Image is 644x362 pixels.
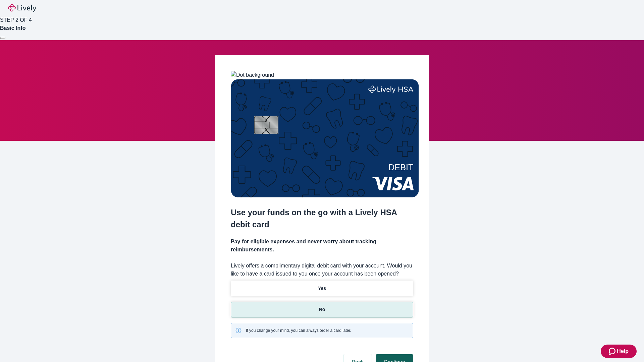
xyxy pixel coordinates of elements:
svg: Zendesk support icon [609,347,617,355]
img: Dot background [231,71,274,79]
h2: Use your funds on the go with a Lively HSA debit card [231,206,413,231]
label: Lively offers a complimentary digital debit card with your account. Would you like to have a card... [231,262,413,278]
span: If you change your mind, you can always order a card later. [246,327,351,334]
p: Yes [318,285,326,292]
h4: Pay for eligible expenses and never worry about tracking reimbursements. [231,238,413,254]
img: Lively [8,4,36,12]
img: Debit card [231,79,419,197]
p: No [319,306,325,313]
button: Yes [231,281,413,296]
button: No [231,302,413,317]
button: Zendesk support iconHelp [601,345,637,358]
span: Help [617,347,629,355]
